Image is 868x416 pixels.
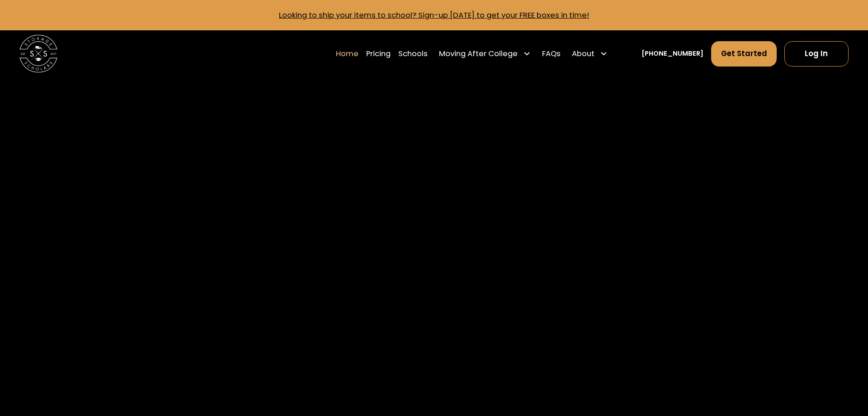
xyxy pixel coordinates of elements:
[642,49,703,59] a: [PHONE_NUMBER]
[19,35,57,72] img: Storage Scholars main logo
[366,41,391,67] a: Pricing
[439,48,518,59] div: Moving After College
[336,41,359,67] a: Home
[784,41,849,67] a: Log In
[279,10,589,20] a: Looking to ship your items to school? Sign-up [DATE] to get your FREE boxes in time!
[398,41,428,67] a: Schools
[572,48,594,59] div: About
[711,41,777,67] a: Get Started
[542,41,561,67] a: FAQs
